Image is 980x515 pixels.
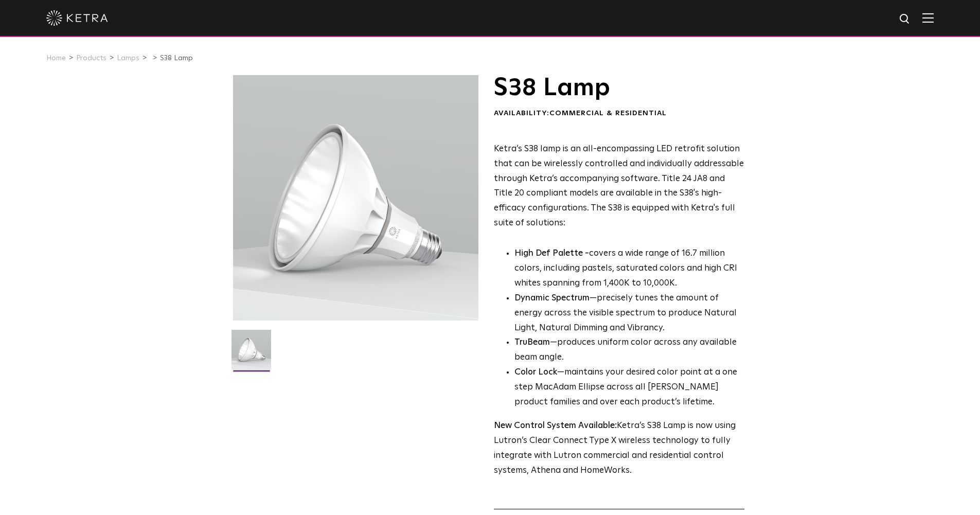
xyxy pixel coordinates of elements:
img: ketra-logo-2019-white [46,10,108,26]
span: Commercial & Residential [549,110,667,117]
li: —precisely tunes the amount of energy across the visible spectrum to produce Natural Light, Natur... [514,291,744,336]
strong: New Control System Available: [494,421,617,430]
a: Products [76,55,106,62]
a: Home [46,55,66,62]
img: Hamburger%20Nav.svg [922,13,934,23]
strong: Color Lock [514,368,557,377]
img: S38-Lamp-Edison-2021-Web-Square [231,330,271,377]
p: covers a wide range of 16.7 million colors, including pastels, saturated colors and high CRI whit... [514,246,744,291]
li: —produces uniform color across any available beam angle. [514,335,744,365]
h1: S38 Lamp [494,75,744,101]
div: Availability: [494,109,744,119]
strong: Dynamic Spectrum [514,294,590,303]
strong: TruBeam [514,338,550,347]
p: Ketra’s S38 Lamp is now using Lutron’s Clear Connect Type X wireless technology to fully integrat... [494,419,744,478]
li: —maintains your desired color point at a one step MacAdam Ellipse across all [PERSON_NAME] produc... [514,365,744,410]
img: search icon [899,13,912,26]
a: Lamps [117,55,139,62]
strong: High Def Palette - [514,249,589,258]
p: Ketra’s S38 lamp is an all-encompassing LED retrofit solution that can be wirelessly controlled a... [494,142,744,231]
a: S38 Lamp [160,55,193,62]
